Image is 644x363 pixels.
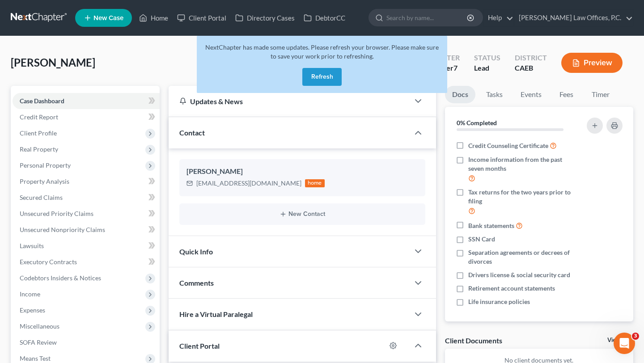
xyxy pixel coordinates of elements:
span: 7 [453,63,458,72]
span: Income information from the past seven months [468,155,579,173]
a: [PERSON_NAME] Law Offices, P.C. [514,10,633,26]
div: [PERSON_NAME] [186,166,418,177]
span: Unsecured Nonpriority Claims [20,226,105,233]
div: Updates & News [179,97,398,106]
a: View All [607,337,630,343]
span: 3 [632,333,639,340]
a: Events [513,86,549,103]
span: New Case [93,15,123,21]
span: Case Dashboard [20,97,64,105]
button: New Contact [186,211,418,218]
iframe: Intercom live chat [614,333,635,354]
span: Lawsuits [20,242,44,249]
span: Comments [179,279,214,287]
div: Status [474,53,500,63]
div: Client Documents [445,336,502,345]
a: Executory Contracts [13,254,160,270]
button: Preview [561,53,623,73]
a: Home [135,10,173,26]
a: Secured Claims [13,190,160,206]
span: Means Test [20,355,51,362]
a: Unsecured Nonpriority Claims [13,222,160,238]
a: Client Portal [173,10,231,26]
span: NextChapter has made some updates. Please refresh your browser. Please make sure to save your wor... [205,43,439,60]
div: home [305,179,325,187]
div: District [515,53,547,63]
a: DebtorCC [299,10,350,26]
a: Directory Cases [231,10,299,26]
span: Unsecured Priority Claims [20,210,93,217]
span: Credit Report [20,113,58,121]
a: Help [483,10,513,26]
span: Contact [179,128,205,137]
span: Property Analysis [20,177,69,185]
span: Real Property [20,145,58,153]
a: Unsecured Priority Claims [13,206,160,222]
span: Drivers license & social security card [468,270,570,279]
span: Miscellaneous [20,322,59,330]
a: SOFA Review [13,334,160,350]
span: Client Profile [20,129,57,137]
span: Tax returns for the two years prior to filing [468,188,579,206]
span: Expenses [20,306,45,314]
span: Client Portal [179,342,220,350]
span: Retirement account statements [468,284,555,293]
a: Property Analysis [13,173,160,190]
span: SOFA Review [20,338,57,346]
a: Docs [445,86,475,103]
a: Case Dashboard [13,93,160,109]
span: Life insurance policies [468,297,530,306]
span: SSN Card [468,235,495,244]
a: Timer [585,86,617,103]
span: Executory Contracts [20,258,77,266]
span: Personal Property [20,161,71,169]
a: Credit Report [13,109,160,125]
span: Codebtors Insiders & Notices [20,274,101,282]
a: Tasks [479,86,510,103]
span: Credit Counseling Certificate [468,141,548,150]
strong: 0% Completed [457,119,497,127]
span: Secured Claims [20,194,63,201]
span: Bank statements [468,221,514,230]
a: Fees [552,86,581,103]
span: Hire a Virtual Paralegal [179,310,253,318]
div: Lead [474,63,500,73]
span: Separation agreements or decrees of divorces [468,248,579,266]
span: Quick Info [179,247,213,256]
span: [PERSON_NAME] [11,56,95,69]
input: Search by name... [386,9,468,26]
a: Lawsuits [13,238,160,254]
div: CAEB [515,63,547,73]
span: Income [20,290,40,298]
button: Refresh [302,68,342,86]
div: [EMAIL_ADDRESS][DOMAIN_NAME] [196,179,301,188]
